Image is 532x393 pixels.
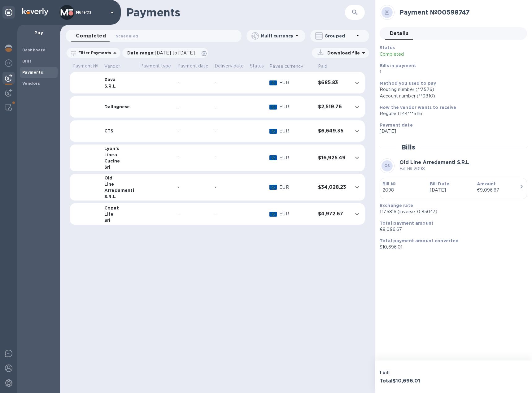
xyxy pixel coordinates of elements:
[177,63,210,69] p: Payment date
[325,50,360,56] p: Download file
[104,145,135,152] div: Lyon's
[104,217,135,223] div: Srl
[384,163,390,168] b: OS
[318,63,328,70] p: Paid
[127,50,198,56] p: Date range :
[390,29,408,38] span: Details
[352,153,362,162] button: expand row
[22,30,55,36] p: Pay
[215,128,245,134] div: -
[104,158,135,164] div: Cucine
[104,187,135,193] div: Arredamenti
[177,104,210,110] div: -
[380,203,413,208] b: Exchange rate
[380,226,522,233] p: €9,096.67
[380,128,522,135] p: [DATE]
[279,155,313,161] p: EUR
[104,63,128,70] span: Vendor
[279,211,313,217] p: EUR
[269,63,303,70] p: Payee currency
[76,10,107,15] p: Muretti
[126,6,345,19] h1: Payments
[380,238,459,243] b: Total payment amount converted
[104,164,135,170] div: Srl
[401,143,415,151] h2: Bills
[22,81,40,86] b: Vendors
[215,155,245,161] div: -
[250,63,264,69] p: Status
[380,369,451,376] p: 1 bill
[318,80,347,86] h3: $685.83
[177,155,210,161] div: -
[215,63,245,69] p: Delivery date
[76,32,106,40] span: Completed
[318,63,336,70] span: Paid
[104,104,135,110] div: Dallagnese
[399,166,469,172] p: Bill № 2098
[155,50,195,55] span: [DATE] to [DATE]
[382,181,396,186] b: Bill №
[104,128,135,134] div: CTS
[104,193,135,200] div: S.R.L
[352,183,362,192] button: expand row
[279,104,313,110] p: EUR
[430,181,449,186] b: Bill Date
[104,181,135,187] div: Line
[352,102,362,112] button: expand row
[380,45,395,50] b: Status
[380,86,522,93] div: Routing number (**3576)
[380,81,436,86] b: Method you used to pay
[104,63,120,70] p: Vendor
[279,80,313,86] p: EUR
[22,70,43,75] b: Payments
[104,175,135,181] div: Old
[380,69,522,75] p: 1
[104,76,135,83] div: Zava
[2,6,15,19] div: Unpin categories
[380,123,413,127] b: Payment date
[22,48,46,52] b: Dashboard
[104,211,135,217] div: Life
[380,110,522,117] div: Regular IT44***5116
[22,8,48,15] img: Logo
[380,209,522,215] p: 1.175816 (inverse: 0.85047)
[215,211,245,217] div: -
[430,187,472,193] p: [DATE]
[104,83,135,89] div: S.R.L
[122,48,208,58] div: Date range:[DATE] to [DATE]
[380,178,527,199] button: Bill №2098Bill Date[DATE]Amount€9,096.67
[352,78,362,88] button: expand row
[72,63,99,69] p: Payment №
[177,80,210,86] div: -
[261,33,293,39] p: Multi currency
[477,187,519,193] div: €9,096.67
[318,155,347,161] h3: $16,925.49
[399,8,522,16] h2: Payment № 00598747
[380,51,475,58] p: Completed
[318,211,347,217] h3: $4,972.67
[269,63,311,70] span: Payee currency
[318,184,347,190] h3: $34,028.23
[380,93,522,99] div: Account number (**0810)
[177,184,210,191] div: -
[352,127,362,136] button: expand row
[5,59,12,67] img: Foreign exchange
[104,205,135,211] div: Copat
[177,128,210,134] div: -
[380,221,434,226] b: Total payment amount
[279,128,313,134] p: EUR
[104,152,135,158] div: Linea
[477,181,496,186] b: Amount
[177,211,210,217] div: -
[215,104,245,110] div: -
[140,63,172,69] p: Payment type
[318,104,347,110] h3: $2,519.76
[318,128,347,134] h3: $6,649.35
[380,378,451,384] h3: Total $10,696.01
[76,50,111,55] p: Filter Payments
[215,80,245,86] div: -
[279,184,313,191] p: EUR
[22,59,32,63] b: Bills
[352,209,362,219] button: expand row
[399,159,469,165] b: Old Line Arredamenti S.R.L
